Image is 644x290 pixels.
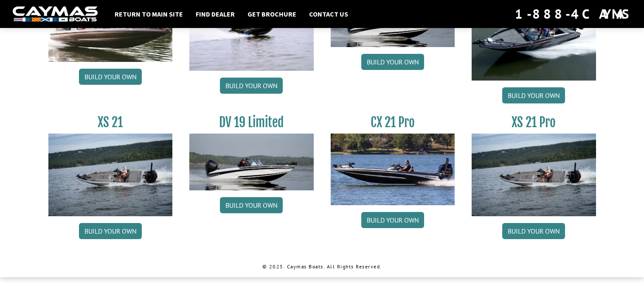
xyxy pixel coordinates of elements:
a: Find Dealer [191,8,239,20]
a: Build your own [79,223,142,239]
h3: XS 21 Pro [472,114,596,130]
div: 1-888-4CAYMAS [515,5,631,23]
h3: DV 19 Limited [189,114,314,130]
h3: CX 21 Pro [331,114,455,130]
a: Contact Us [305,8,352,20]
a: Build your own [361,212,424,228]
p: © 2025. Caymas Boats. All Rights Reserved. [48,263,596,270]
a: Build your own [502,223,565,239]
h3: XS 21 [48,114,173,130]
a: Build your own [361,54,424,70]
img: CX-21Pro_thumbnail.jpg [331,134,455,205]
a: Build your own [79,69,142,85]
img: dv-19-ban_from_website_for_caymas_connect.png [189,134,314,190]
img: XS_21_thumbnail.jpg [472,134,596,216]
a: Build your own [220,78,283,94]
a: Build your own [220,197,283,213]
img: XS_21_thumbnail.jpg [48,134,173,216]
a: Return to main site [110,8,187,20]
img: white-logo-c9c8dbefe5ff5ceceb0f0178aa75bf4bb51f6bca0971e226c86eb53dfe498488.png [13,6,98,22]
a: Get Brochure [243,8,301,20]
a: Build your own [502,87,565,103]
